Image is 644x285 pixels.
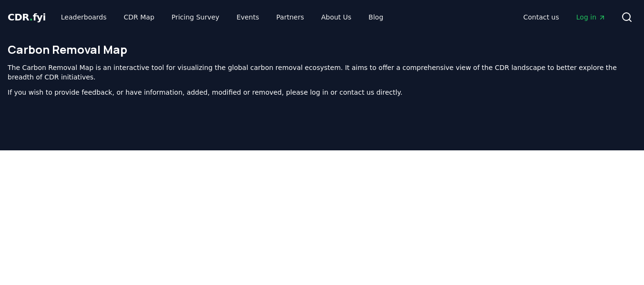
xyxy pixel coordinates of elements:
[8,63,636,82] p: The Carbon Removal Map is an interactive tool for visualizing the global carbon removal ecosystem...
[516,9,567,26] a: Contact us
[229,9,266,26] a: Events
[8,42,636,57] h1: Carbon Removal Map
[116,9,162,26] a: CDR Map
[314,9,359,26] a: About Us
[30,11,33,23] span: .
[8,11,46,23] span: CDR fyi
[576,12,606,22] span: Log in
[53,9,114,26] a: Leaderboards
[8,88,636,97] p: If you wish to provide feedback, or have information, added, modified or removed, please log in o...
[516,9,613,26] nav: Main
[8,10,46,24] a: CDR.fyi
[164,9,227,26] a: Pricing Survey
[569,9,613,26] a: Log in
[361,9,391,26] a: Blog
[53,9,391,26] nav: Main
[269,9,312,26] a: Partners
